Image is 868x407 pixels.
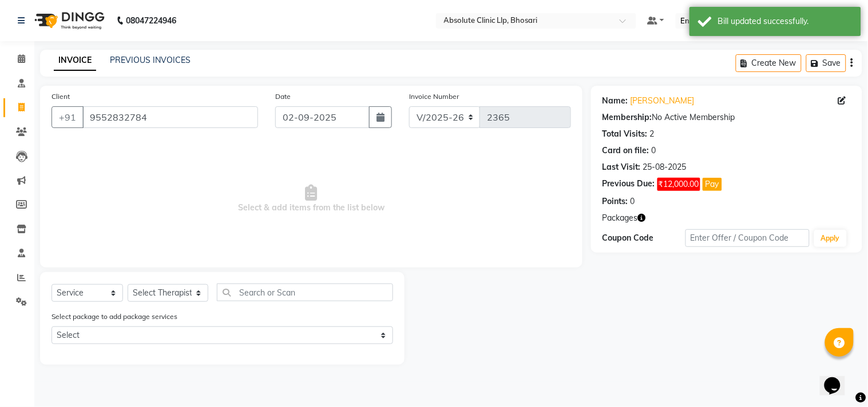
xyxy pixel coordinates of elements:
[275,91,291,102] label: Date
[110,55,191,65] a: PREVIOUS INVOICES
[820,361,857,396] iframe: chat widget
[603,111,851,123] div: No Active Membership
[603,232,685,244] div: Coupon Code
[631,95,695,107] a: [PERSON_NAME]
[51,91,70,102] label: Client
[643,161,687,173] div: 25-08-2025
[814,230,847,247] button: Apply
[650,128,655,140] div: 2
[51,106,84,128] button: +91
[657,178,700,191] span: ₹12,000.00
[29,5,108,37] img: logo
[54,50,96,71] a: INVOICE
[603,95,628,107] div: Name:
[806,54,846,72] button: Save
[703,178,722,191] button: Pay
[603,111,652,123] div: Membership:
[718,15,853,27] div: Bill updated successfully.
[51,142,571,256] span: Select & add items from the list below
[409,91,459,102] label: Invoice Number
[603,145,649,157] div: Card on file:
[685,229,810,247] input: Enter Offer / Coupon Code
[736,54,802,72] button: Create New
[82,106,258,128] input: Search by Name/Mobile/Email/Code
[652,145,656,157] div: 0
[603,195,628,208] div: Points:
[126,5,176,37] b: 08047224946
[603,212,638,224] span: Packages
[603,178,655,191] div: Previous Due:
[603,161,641,173] div: Last Visit:
[51,312,177,322] label: Select package to add package services
[631,195,635,208] div: 0
[603,128,648,140] div: Total Visits:
[217,284,393,301] input: Search or Scan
